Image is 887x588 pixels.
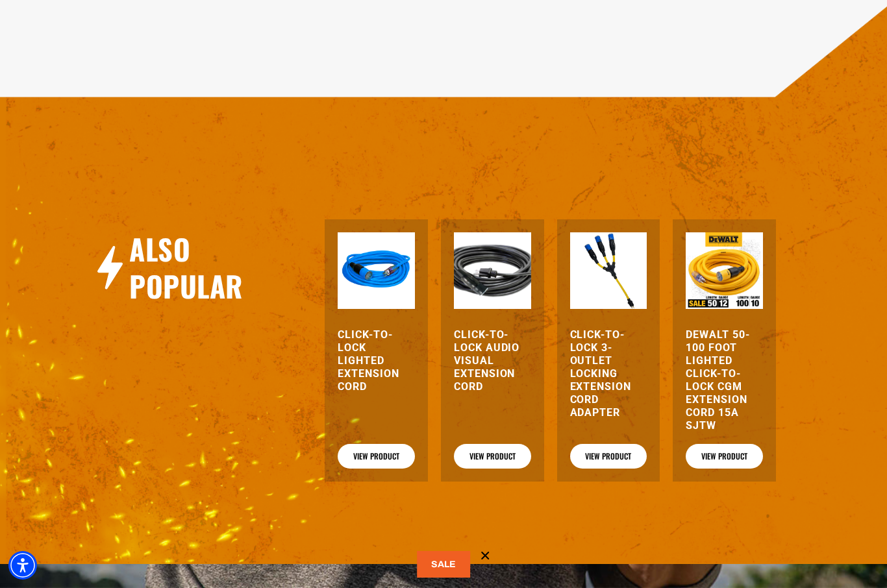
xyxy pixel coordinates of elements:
h2: Also Popular [129,230,277,304]
a: Click-to-Lock Audio Visual Extension Cord [454,328,531,393]
a: View Product [570,444,647,469]
img: Click-to-Lock 3-Outlet Locking Extension Cord Adapter [570,232,647,310]
img: blue [338,232,415,310]
img: DEWALT 50-100 foot Lighted Click-to-Lock CGM Extension Cord 15A SJTW [686,232,763,310]
a: Click-to-Lock Lighted Extension Cord [338,328,415,393]
div: Accessibility Menu [8,551,37,580]
a: DEWALT 50-100 foot Lighted Click-to-Lock CGM Extension Cord 15A SJTW [686,328,763,432]
a: View Product [454,444,531,469]
a: Click-to-Lock 3-Outlet Locking Extension Cord Adapter [570,328,647,419]
a: View Product [686,444,763,469]
img: black [454,232,531,310]
a: View Product [338,444,415,469]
